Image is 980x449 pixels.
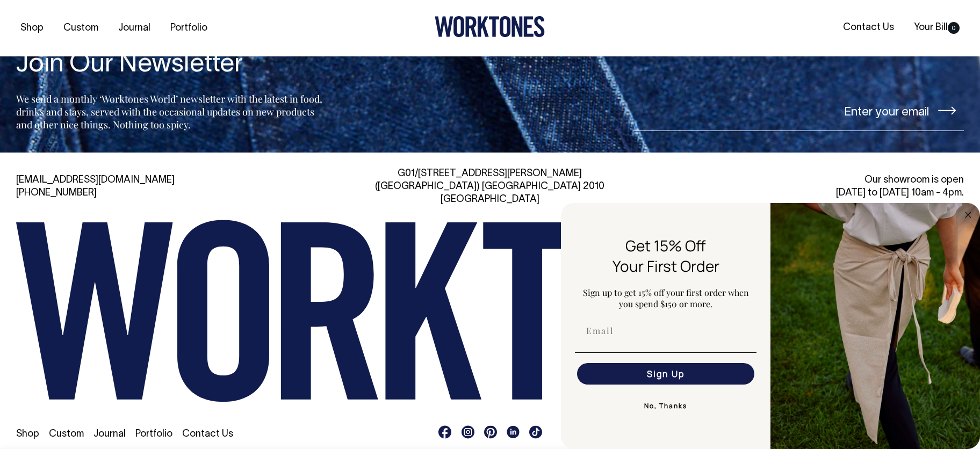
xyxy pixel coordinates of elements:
button: Close dialog [962,208,975,221]
a: Shop [16,19,48,37]
button: Sign Up [577,363,754,385]
a: Journal [114,19,155,37]
a: Custom [59,19,103,37]
div: Our showroom is open [DATE] to [DATE] 10am - 4pm. [659,174,964,200]
a: Custom [49,430,84,439]
span: Your First Order [612,256,719,276]
a: [PHONE_NUMBER] [16,189,97,198]
a: Portfolio [135,430,172,439]
a: Contact Us [839,19,898,37]
img: underline [575,352,756,353]
a: Portfolio [166,19,212,37]
div: G01/[STREET_ADDRESS][PERSON_NAME] ([GEOGRAPHIC_DATA]) [GEOGRAPHIC_DATA] 2010 [GEOGRAPHIC_DATA] [337,168,643,206]
span: 0 [948,22,960,34]
button: No, Thanks [575,395,756,417]
div: FLYOUT Form [561,203,980,449]
a: Your Bill0 [910,19,964,37]
p: We send a monthly ‘Worktones World’ newsletter with the latest in food, drinks and stays, served ... [16,92,326,131]
h4: Join Our Newsletter [16,51,326,79]
a: Journal [93,430,126,439]
input: Enter your email [633,91,964,131]
a: Contact Us [182,430,233,439]
img: 5e34ad8f-4f05-4173-92a8-ea475ee49ac9.jpeg [770,203,980,449]
span: Sign up to get 15% off your first order when you spend $150 or more. [583,287,749,309]
input: Email [577,320,754,342]
a: Shop [16,430,39,439]
a: [EMAIL_ADDRESS][DOMAIN_NAME] [16,176,175,185]
span: Get 15% Off [625,235,706,256]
